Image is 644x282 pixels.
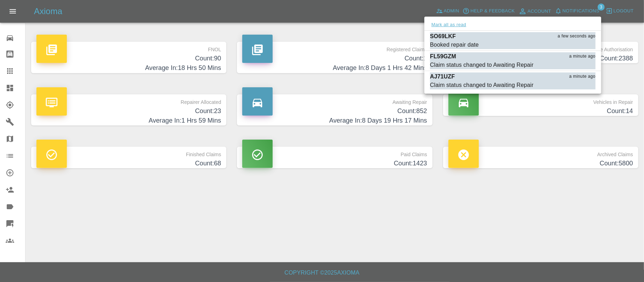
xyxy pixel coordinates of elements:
span: a few seconds ago [558,33,596,40]
div: Booked repair date [430,41,479,49]
button: Mark all as read [430,21,468,29]
p: SO69LKF [430,32,456,41]
span: a minute ago [569,53,596,60]
p: FL59GZM [430,52,456,61]
div: Claim status changed to Awaiting Repair [430,61,534,69]
p: AJ71UZF [430,72,455,81]
span: a minute ago [569,73,596,80]
div: Claim status changed to Awaiting Repair [430,81,534,89]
